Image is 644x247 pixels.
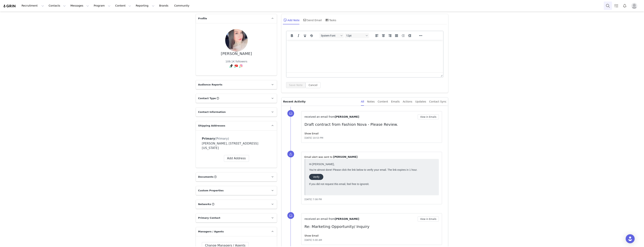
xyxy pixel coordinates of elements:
div: 109.1K followers [225,60,247,64]
button: Reporting [133,1,157,10]
div: Actions [403,97,412,106]
button: Font sizes [345,33,369,38]
a: Show Email [304,234,318,237]
button: Underline [302,33,308,38]
button: Bold [289,33,295,38]
span: Documents [198,175,213,179]
a: Community [172,1,193,10]
iframe: Rich Text Area [286,40,443,73]
span: [PERSON_NAME] [335,217,359,220]
button: Increase indent [406,33,413,38]
button: Justify [393,33,400,38]
p: Re: Marketing Opportunity/ Inquiry [304,224,439,229]
span: 12pt [346,34,364,37]
button: View in Emails [418,114,439,119]
button: Align right [387,33,393,38]
p: You’re almost done! Please click the link below to verify your email. The link expires in 1 hour. [1,7,127,10]
a: Tasks [612,1,620,10]
button: Fonts [319,33,344,38]
span: Custom Properties [198,189,224,192]
p: Draft contract from Fashion Nova - Please Review. [304,122,439,127]
p: Recent Activity [283,97,358,106]
span: Shipping Addresses [198,124,225,128]
span: received an email from [304,217,335,220]
div: Add Note [283,16,300,25]
button: Decrease indent [400,33,406,38]
div: [PERSON_NAME] [221,52,252,56]
p: Hi [PERSON_NAME], [1,1,127,4]
img: instagram.svg [240,64,243,67]
span: Primary Contact [198,216,220,220]
span: [DATE] 5:00 AM [304,238,322,242]
div: Press the Up and Down arrow keys to resize the editor. [439,73,443,77]
button: Profile [629,3,641,9]
div: Send Email [303,16,322,25]
img: 5c4753c1-df14-4152-8d75-3336c658358b.jpg [225,29,248,52]
div: Open Intercom Messenger [626,234,635,243]
span: Contact Type [198,97,216,100]
button: Align center [380,33,387,38]
img: placeholder-profile.jpg [631,3,637,9]
button: Save Note [286,82,306,88]
button: Add Address [224,155,249,162]
span: [DATE] 10:53 PM [304,136,323,140]
button: Reveal or hide additional toolbar items [417,33,424,38]
button: Contacts [46,1,68,10]
span: Contact Information [198,110,226,114]
button: View in Emails [418,216,439,222]
div: All [361,97,364,106]
span: Profile [198,17,207,20]
div: [PERSON_NAME], [STREET_ADDRESS][US_STATE] [202,141,271,150]
button: Align left [374,33,380,38]
span: Audience Reports [198,83,222,87]
a: Show Email [304,132,318,135]
p: If you did not request this email, feel free to ignore [1,21,127,24]
span: (Primary) [215,137,229,140]
div: Notes [367,97,375,106]
button: Messages [68,1,91,10]
button: Recruitment [19,1,46,10]
a: Brands [157,1,172,10]
button: Strikethrough [308,33,315,38]
button: Cancel [306,82,320,88]
span: [DATE] 7:08 PM [304,198,322,201]
p: ⁨Email⁩ alert was sent to ⁨ ⁩ [304,155,439,159]
div: Emails [391,97,400,106]
div: Tasks [325,16,336,25]
span: [PERSON_NAME] [333,155,358,158]
span: it. [60,21,62,24]
button: Program [91,1,113,10]
span: Primary [202,137,215,140]
a: Verify [1,13,16,19]
button: Search [604,1,612,10]
span: Networks [198,202,211,206]
button: Content [113,1,133,10]
span: [PERSON_NAME] [335,115,359,118]
span: System Font [321,34,339,37]
span: received an email from [304,115,335,118]
div: Content [378,97,388,106]
button: Notifications [621,1,629,10]
div: Updates [415,97,426,106]
span: Managers / Agents [198,230,224,234]
div: Contact Sync [429,97,446,106]
button: Italic [295,33,302,38]
img: grin logo [3,4,16,8]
